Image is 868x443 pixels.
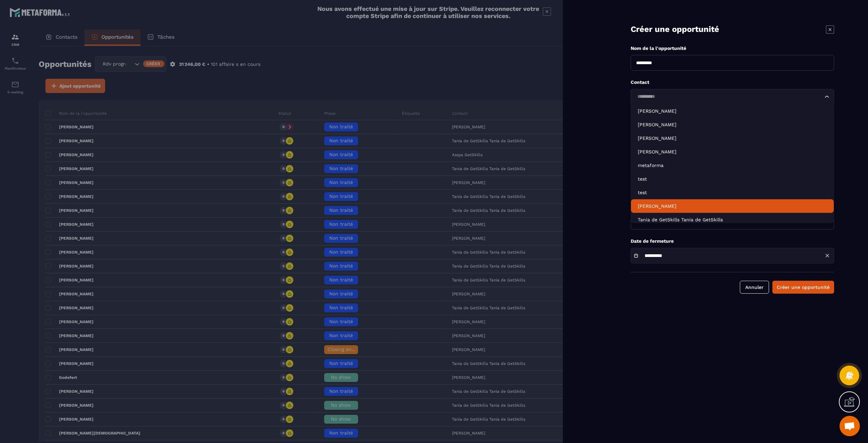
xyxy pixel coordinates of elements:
p: Frédéric Gueye [638,121,827,128]
button: Annuler [740,281,769,294]
p: Tania de GetSkills Tania de GetSkills [638,216,827,223]
p: Assya BELAOUD [638,203,827,209]
p: Nom de la l'opportunité [631,45,834,52]
a: Ouvrir le chat [840,416,860,436]
p: Dany Mosse [638,148,827,155]
p: metaforma [638,162,827,169]
p: Frédéric Gueye [638,108,827,114]
p: Date de fermeture [631,238,834,244]
p: Créer une opportunité [631,24,719,35]
p: test [638,189,827,196]
p: test [638,176,827,182]
div: Search for option [631,89,834,105]
input: Search for option [635,93,823,100]
p: Contact [631,79,834,86]
p: Anne Cros [638,135,827,142]
button: Créer une opportunité [772,281,834,294]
